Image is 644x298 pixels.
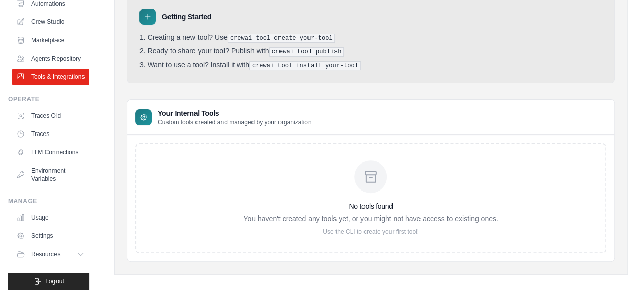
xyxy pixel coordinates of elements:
li: Want to use a tool? Install it with [139,61,602,70]
div: Operate [8,95,89,103]
div: Manage [8,197,89,205]
pre: crewai tool create your-tool [228,34,335,43]
li: Ready to share your tool? Publish with [139,47,602,57]
a: Usage [12,209,89,226]
a: Settings [12,228,89,244]
button: Logout [8,273,89,290]
button: Resources [12,246,89,262]
pre: crewai tool install your-tool [249,61,361,70]
a: Tools & Integrations [12,69,89,85]
h3: Your Internal Tools [158,108,312,118]
a: Environment Variables [12,162,89,187]
a: Crew Studio [12,14,89,30]
p: Use the CLI to create your first tool! [243,228,498,236]
a: Agents Repository [12,50,89,67]
pre: crewai tool publish [269,47,344,57]
p: Custom tools created and managed by your organization [158,118,312,126]
p: You haven't created any tools yet, or you might not have access to existing ones. [243,213,498,224]
span: Resources [31,250,60,258]
a: Marketplace [12,32,89,48]
span: Logout [45,277,64,285]
h3: Getting Started [162,12,211,22]
li: Creating a new tool? Use [139,33,602,43]
a: Traces [12,126,89,142]
h3: No tools found [243,201,498,211]
a: LLM Connections [12,144,89,160]
a: Traces Old [12,107,89,124]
